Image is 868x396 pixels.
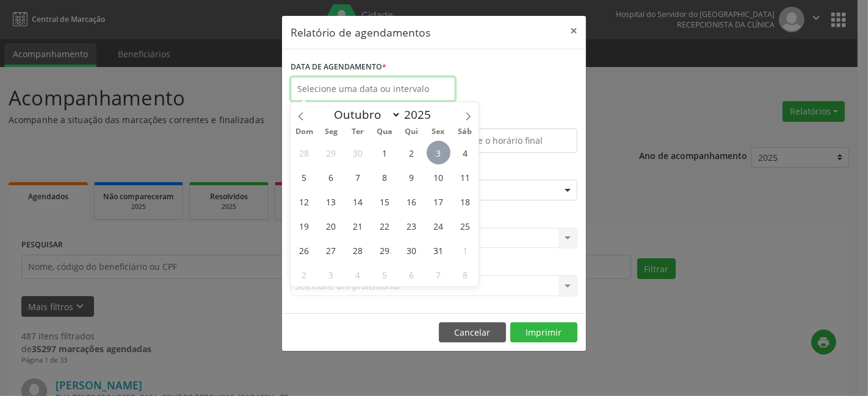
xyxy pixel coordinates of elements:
[291,128,317,136] span: Dom
[400,189,424,213] span: Outubro 16, 2025
[454,165,477,189] span: Outubro 11, 2025
[400,165,424,189] span: Outubro 9, 2025
[346,141,370,164] span: Setembro 30, 2025
[346,238,370,262] span: Outubro 28, 2025
[371,128,398,136] span: Qua
[319,165,343,189] span: Outubro 6, 2025
[373,165,397,189] span: Outubro 8, 2025
[292,214,316,238] span: Outubro 19, 2025
[454,214,477,238] span: Outubro 25, 2025
[319,214,343,238] span: Outubro 20, 2025
[328,106,401,123] select: Month
[373,263,397,286] span: Novembro 5, 2025
[373,189,397,213] span: Outubro 15, 2025
[452,128,479,136] span: Sáb
[319,189,343,213] span: Outubro 13, 2025
[400,214,424,238] span: Outubro 23, 2025
[373,141,397,164] span: Outubro 1, 2025
[373,238,397,262] span: Outubro 29, 2025
[292,165,316,189] span: Outubro 5, 2025
[437,110,577,129] label: ATÉ
[346,263,370,286] span: Novembro 4, 2025
[346,189,370,213] span: Outubro 14, 2025
[401,107,441,122] input: Year
[427,141,450,164] span: Outubro 3, 2025
[292,263,316,286] span: Novembro 2, 2025
[292,141,316,164] span: Setembro 28, 2025
[400,141,424,164] span: Outubro 2, 2025
[439,322,506,343] button: Cancelar
[291,77,455,101] input: Selecione uma data ou intervalo
[400,263,424,286] span: Novembro 6, 2025
[291,24,430,40] h5: Relatório de agendamentos
[427,214,450,238] span: Outubro 24, 2025
[562,16,586,46] button: Close
[292,238,316,262] span: Outubro 26, 2025
[291,58,386,77] label: DATA DE AGENDAMENTO
[454,238,477,262] span: Novembro 1, 2025
[427,263,450,286] span: Novembro 7, 2025
[427,238,450,262] span: Outubro 31, 2025
[319,141,343,164] span: Setembro 29, 2025
[454,263,477,286] span: Novembro 8, 2025
[454,189,477,213] span: Outubro 18, 2025
[425,128,452,136] span: Sex
[398,128,425,136] span: Qui
[427,189,450,213] span: Outubro 17, 2025
[319,238,343,262] span: Outubro 27, 2025
[427,165,450,189] span: Outubro 10, 2025
[346,214,370,238] span: Outubro 21, 2025
[292,189,316,213] span: Outubro 12, 2025
[319,263,343,286] span: Novembro 3, 2025
[373,214,397,238] span: Outubro 22, 2025
[454,141,477,164] span: Outubro 4, 2025
[317,128,344,136] span: Seg
[346,165,370,189] span: Outubro 7, 2025
[510,322,577,343] button: Imprimir
[344,128,371,136] span: Ter
[437,129,577,153] input: Selecione o horário final
[400,238,424,262] span: Outubro 30, 2025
